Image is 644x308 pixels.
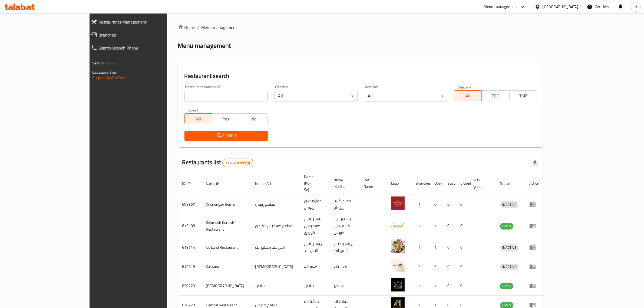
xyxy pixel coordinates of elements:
[184,131,268,141] button: Search
[240,113,267,124] button: No
[98,45,193,51] span: Search Branch Phone
[212,113,240,124] button: Yes
[364,177,380,190] span: Ref. Name
[443,214,456,238] td: 0
[300,195,329,214] td: خواردنگەی ڕۆمان
[391,196,405,210] img: Xwardngay Roman
[187,115,210,123] span: All
[411,172,430,195] th: Branches
[529,223,539,229] div: Menu
[430,238,443,257] td: 1
[458,85,471,89] label: Delivery
[509,90,537,101] button: TMP
[189,132,263,139] span: Search
[255,180,278,187] span: Name (Ar)
[206,180,230,187] span: Name (En)
[430,172,443,195] th: Open
[92,74,127,81] a: Support.OpsPlatform
[214,115,238,123] span: Yes
[202,257,251,276] td: Kastana
[251,276,300,296] td: شانديز
[92,60,105,67] span: Version:
[529,156,541,169] div: Export file
[473,177,489,190] span: POS group
[197,24,199,31] li: /
[387,172,411,195] th: Logo
[456,238,469,257] td: 0
[456,276,469,296] td: 0
[329,238,359,257] td: .ڕێستۆرانتی ئایس لاند
[500,264,518,270] span: INACTIVE
[500,244,518,251] span: INACTIVE
[635,4,637,10] span: N
[182,180,193,187] span: ID
[411,238,430,257] td: 1
[529,283,539,289] div: Menu
[87,41,197,54] a: Search Branch Phone
[329,195,359,214] td: خواردنگەی ڕۆمان
[251,214,300,238] td: مطعم كشميش الكردي
[178,41,231,50] h2: Menu management
[430,195,443,214] td: 0
[87,28,197,41] a: Branches
[454,90,482,101] button: All
[529,201,539,208] div: Menu
[184,113,212,124] button: All
[411,195,430,214] td: 1
[391,278,405,291] img: Shandiz
[92,69,117,76] span: Get support on:
[98,19,193,25] span: Restaurants Management
[333,177,353,190] span: Name (Ku-Ba)
[500,283,513,289] span: OPEN
[430,257,443,276] td: 0
[525,172,544,195] th: Action
[391,259,405,272] img: Kastana
[300,276,329,296] td: شانديز
[529,244,539,251] div: Menu
[456,214,469,238] td: 0
[529,263,539,270] div: Menu
[456,172,469,195] th: Closed
[391,218,405,232] img: Kshmesh Kurdish Restaurant
[443,238,456,257] td: 0
[456,257,469,276] td: 0
[430,214,443,238] td: 1
[106,60,115,67] span: 1.0.0
[242,115,265,123] span: No
[274,91,358,101] div: All
[411,257,430,276] td: 2
[512,92,535,100] span: TMP
[500,202,518,208] span: INACTIVE
[300,214,329,238] td: رێستۆرانتی کشمیشى كوردى
[202,238,251,257] td: Ice Land Restaurant
[184,91,268,101] input: Search for restaurant name or ID..
[251,195,300,214] td: مطعم رومان
[300,257,329,276] td: کەستانە
[364,91,447,101] div: All
[202,195,251,214] td: Xwardngay Roman
[443,257,456,276] td: 0
[411,276,430,296] td: 1
[304,173,323,193] span: Name (Ku-So)
[329,214,359,238] td: رێستۆرانتی کشمیشى كوردى
[484,4,517,10] div: Menu-management
[329,257,359,276] td: کەستانە
[456,195,469,214] td: 0
[500,223,513,230] div: OPEN
[500,283,513,289] div: OPEN
[202,214,251,238] td: Kshmesh Kurdish Restaurant
[300,238,329,257] td: ڕێستۆرانتی ئایس لاند
[98,32,193,38] span: Branches
[184,72,537,80] h2: Restaurant search
[443,276,456,296] td: 0
[443,195,456,214] td: 0
[188,108,198,112] label: Upsell
[202,24,237,31] span: Menu management
[222,159,253,167] div: Total records count
[202,276,251,296] td: [DEMOGRAPHIC_DATA]
[329,276,359,296] td: شانديز
[223,160,253,166] span: 11762 record(s)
